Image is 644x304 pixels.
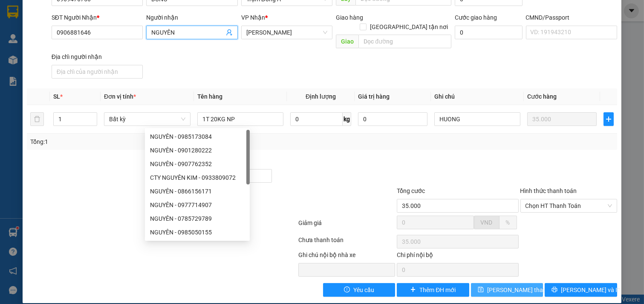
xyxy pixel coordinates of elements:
span: Chưa [PERSON_NAME] : [65,55,125,75]
span: Thêm ĐH mới [419,285,456,295]
div: 25.000 [65,55,158,76]
div: DŨNG [7,28,61,38]
div: Trạm Đông Á [7,7,61,28]
button: printer[PERSON_NAME] và In [545,283,617,297]
span: SL [53,93,60,100]
input: Địa chỉ của người nhận [52,65,143,79]
div: CMND/Passport [526,13,618,22]
button: plusThêm ĐH mới [397,283,469,297]
span: Giao [336,35,358,48]
div: NGUYÊN - 0866156171 [150,187,245,196]
div: Địa chỉ người nhận [52,52,143,61]
span: [PERSON_NAME] thay đổi [487,285,555,295]
div: Ghi chú nội bộ nhà xe [298,250,396,263]
button: delete [30,112,44,126]
span: plus [410,286,416,293]
span: plus [604,116,613,123]
span: printer [552,286,557,293]
div: Người nhận [146,13,238,22]
span: VP Nhận [241,14,265,21]
th: Ghi chú [431,88,524,105]
div: Tổng: 1 [30,137,249,146]
label: Cước giao hàng [455,14,497,21]
span: Tên hàng [197,93,222,100]
input: Dọc đường [358,35,451,48]
div: NGUYÊN - 0907762352 [150,159,245,169]
div: Chưa thanh toán [297,235,396,250]
input: Cước giao hàng [455,26,523,39]
span: Chọn HT Thanh Toán [526,199,612,212]
span: kg [343,112,351,126]
span: Giá trị hàng [358,93,390,100]
div: NGUYÊN - 0985173084 [145,130,250,143]
div: NGUYÊN - 0901280222 [150,146,245,155]
div: NGUYÊN - 0866156171 [145,184,250,198]
span: user-add [226,29,233,36]
span: Bất kỳ [109,113,185,126]
div: NGUYÊN - 0977714907 [145,198,250,212]
input: 0 [527,112,597,126]
div: NGUYÊN - 0985050155 [150,228,245,237]
span: Giao hàng [336,14,363,21]
div: NGUYÊN - 0985050155 [145,225,250,239]
div: Giảm giá [297,218,396,233]
div: [GEOGRAPHIC_DATA] [66,7,157,26]
div: NGUYÊN - 0785729789 [150,214,245,223]
span: Yêu cầu [353,285,374,295]
div: NGUYÊN - 0985173084 [150,132,245,141]
span: save [478,286,484,293]
span: [GEOGRAPHIC_DATA] tận nơi [367,22,451,32]
span: exclamation-circle [344,286,350,293]
div: CTY NGUYÊN KIM - 0933809072 [150,173,245,182]
input: VD: Bàn, Ghế [197,112,284,126]
span: Nhận: [66,7,87,16]
span: Cước hàng [527,93,557,100]
div: NGUYÊN - 0907762352 [145,157,250,171]
span: VND [481,219,493,226]
div: NGUYÊN - 0901280222 [145,143,250,157]
span: Đơn vị tính [104,93,136,100]
input: Ghi Chú [434,112,521,126]
span: [PERSON_NAME] và In [561,285,621,295]
div: LINH ĂN VẶT [66,26,157,37]
span: Tổng cước [397,187,425,194]
div: CTY NGUYÊN KIM - 0933809072 [145,171,250,184]
button: exclamation-circleYêu cầu [323,283,396,297]
span: % [506,219,510,226]
div: Chi phí nội bộ [397,250,518,263]
button: plus [604,112,614,126]
span: Gửi: [7,8,20,17]
button: save[PERSON_NAME] thay đổi [471,283,543,297]
div: SĐT Người Nhận [52,13,143,22]
span: Định lượng [306,93,336,100]
label: Hình thức thanh toán [520,187,577,194]
div: NGUYÊN - 0977714907 [150,200,245,210]
span: Hồ Chí Minh [246,26,328,39]
div: NGUYÊN - 0785729789 [145,212,250,225]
